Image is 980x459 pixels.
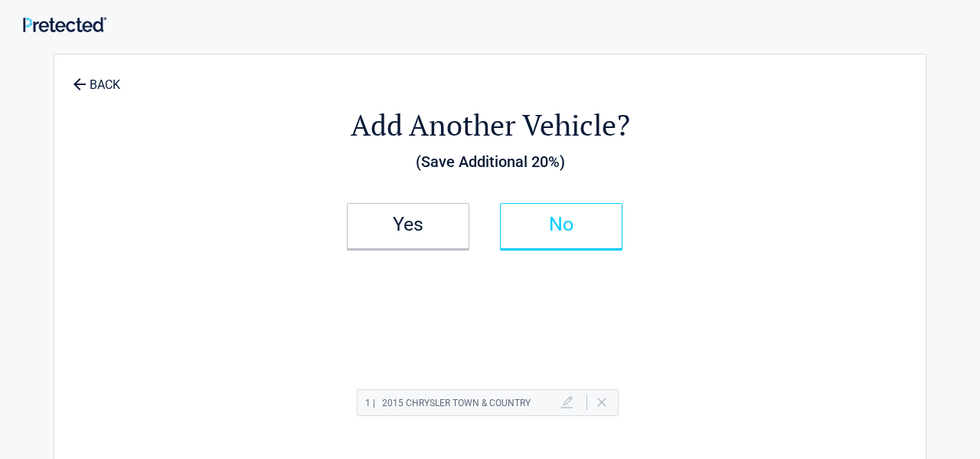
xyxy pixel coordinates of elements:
[70,64,123,91] a: BACK
[365,394,531,413] h2: 2015 Chrysler TOWN & COUNTRY
[365,398,375,408] span: 1 |
[23,17,106,32] img: Main Logo
[139,149,841,175] h3: (Save Additional 20%)
[516,219,606,230] h2: No
[139,106,841,145] h2: Add Another Vehicle?
[363,219,453,230] h2: Yes
[597,398,606,407] a: Delete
